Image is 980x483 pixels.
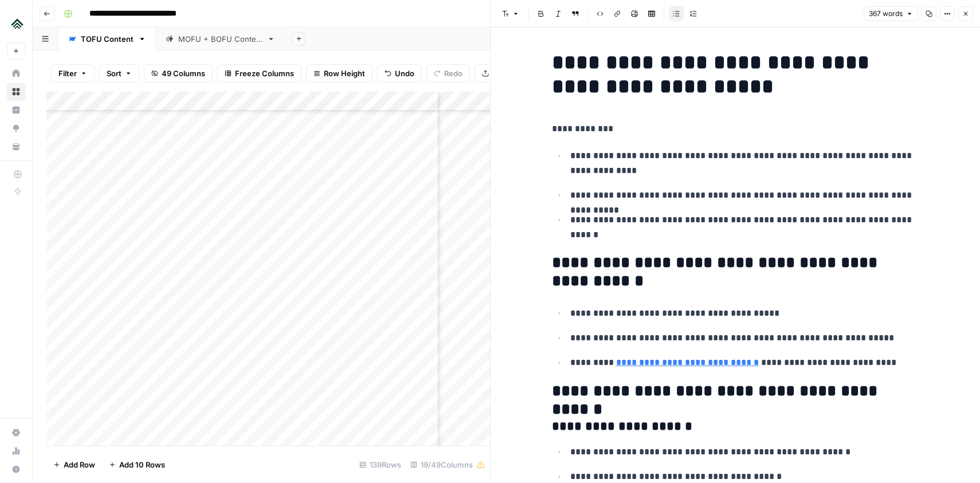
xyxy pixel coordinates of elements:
[7,13,28,34] img: Uplisting Logo
[395,68,414,79] span: Undo
[102,455,172,474] button: Add 10 Rows
[864,6,918,21] button: 367 words
[46,455,102,474] button: Add Row
[81,33,134,45] div: TOFU Content
[406,455,490,474] div: 19/49 Columns
[7,138,25,156] a: Your Data
[7,442,25,460] a: Usage
[306,64,373,83] button: Row Height
[444,68,462,79] span: Redo
[426,64,470,83] button: Redo
[51,64,95,83] button: Filter
[144,64,213,83] button: 49 Columns
[377,64,422,83] button: Undo
[7,9,25,38] button: Workspace: Uplisting
[324,68,365,79] span: Row Height
[107,68,121,79] span: Sort
[7,101,25,119] a: Insights
[58,28,156,50] a: TOFU Content
[99,64,139,83] button: Sort
[7,83,25,101] a: Browse
[217,64,301,83] button: Freeze Columns
[156,28,285,50] a: MOFU + BOFU Content
[178,33,262,45] div: MOFU + BOFU Content
[869,9,903,19] span: 367 words
[162,68,205,79] span: 49 Columns
[58,68,77,79] span: Filter
[119,459,165,470] span: Add 10 Rows
[64,459,95,470] span: Add Row
[235,68,294,79] span: Freeze Columns
[7,119,25,138] a: Opportunities
[7,460,25,478] button: Help + Support
[355,455,406,474] div: 139 Rows
[7,423,25,442] a: Settings
[7,64,25,83] a: Home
